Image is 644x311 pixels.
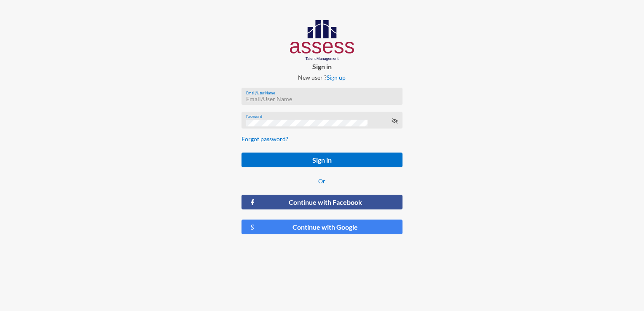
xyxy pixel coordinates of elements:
[241,220,402,234] button: Continue with Google
[241,153,402,167] button: Sign in
[241,135,288,142] a: Forgot password?
[241,195,402,209] button: Continue with Facebook
[290,20,354,61] img: AssessLogoo.svg
[327,74,346,81] a: Sign up
[241,177,402,185] p: Or
[235,62,409,70] p: Sign in
[235,74,409,81] p: New user ?
[246,96,398,102] input: Email/User Name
